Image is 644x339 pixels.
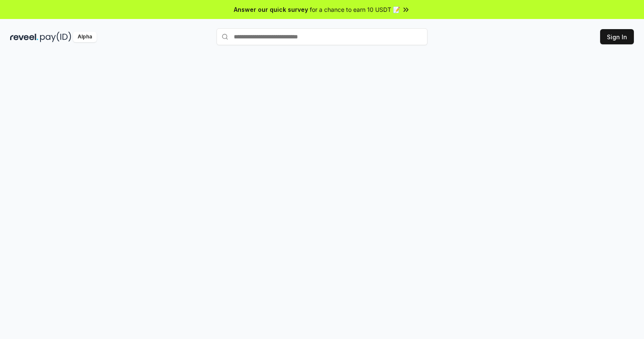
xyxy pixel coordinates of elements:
span: Answer our quick survey [234,5,308,14]
div: Alpha [73,32,97,42]
span: for a chance to earn 10 USDT 📝 [310,5,400,14]
img: pay_id [40,32,71,42]
img: reveel_dark [10,32,38,42]
button: Sign In [600,29,634,44]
